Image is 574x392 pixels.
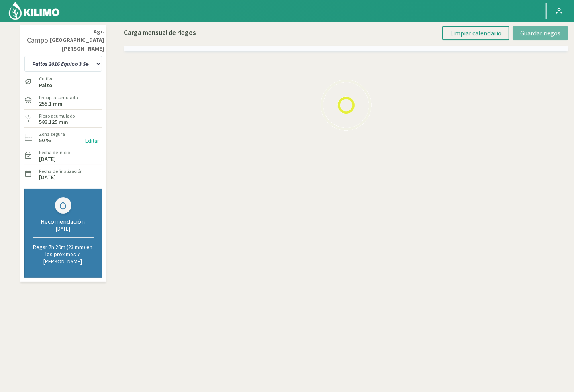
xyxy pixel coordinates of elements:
img: Kilimo [8,1,60,20]
span: Guardar riegos [520,29,560,37]
strong: Agr. [GEOGRAPHIC_DATA][PERSON_NAME] [50,27,104,53]
label: 583.125 mm [39,120,69,125]
label: Fecha de finalización [39,168,83,175]
label: [DATE] [39,175,56,180]
label: 50 % [39,138,51,143]
label: Palto [39,83,54,88]
div: Recomendación [33,218,94,225]
button: Editar [83,136,102,145]
label: Riego acumulado [39,112,75,120]
img: Loading... [306,65,386,145]
label: Precip. acumulada [39,94,78,101]
p: Carga mensual de riegos [124,28,196,38]
label: Fecha de inicio [39,149,70,156]
span: Limpiar calendario [450,29,502,37]
div: Campo: [27,36,50,44]
div: [DATE] [33,225,94,232]
label: [DATE] [39,157,56,162]
p: Regar 7h 20m (23 mm) en los próximos 7 [PERSON_NAME] [33,243,94,265]
label: Zona segura [39,131,65,138]
button: Guardar riegos [513,26,568,40]
label: 255.1 mm [39,101,63,106]
button: Limpiar calendario [442,26,509,40]
label: Cultivo [39,75,54,82]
